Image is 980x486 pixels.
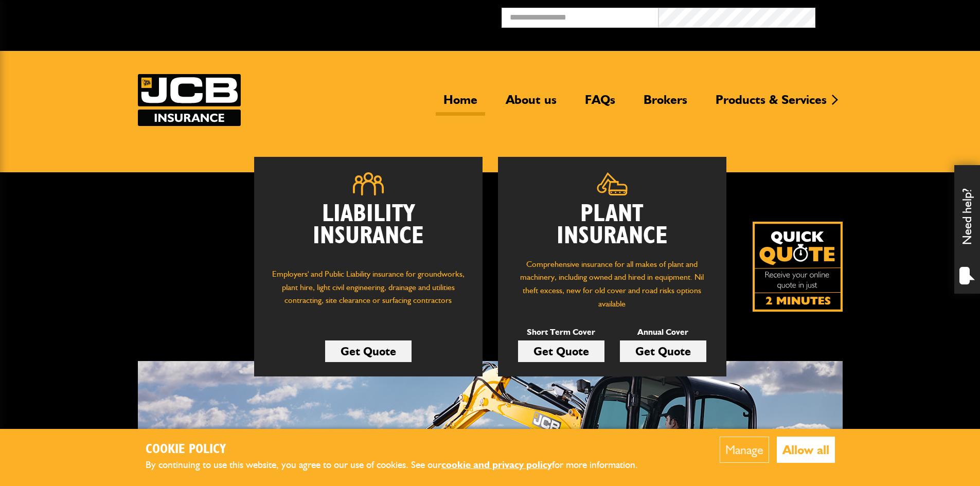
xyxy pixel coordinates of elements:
p: Annual Cover [620,326,706,339]
a: About us [498,92,564,116]
img: Quick Quote [753,222,843,312]
a: Get Quote [620,340,706,362]
a: Products & Services [708,92,834,116]
a: Get your insurance quote isn just 2-minutes [753,222,843,312]
p: Employers' and Public Liability insurance for groundworks, plant hire, light civil engineering, d... [270,267,467,317]
img: JCB Insurance Services logo [138,74,241,126]
p: Comprehensive insurance for all makes of plant and machinery, including owned and hired in equipm... [513,258,711,310]
a: cookie and privacy policy [441,459,552,471]
div: Need help? [954,165,980,294]
h2: Liability Insurance [270,203,467,258]
h2: Plant Insurance [513,203,711,247]
p: Short Term Cover [518,326,604,339]
a: Home [436,92,485,116]
h2: Cookie Policy [146,442,655,458]
a: Get Quote [518,340,604,362]
a: FAQs [577,92,623,116]
a: Get Quote [325,340,412,362]
p: By continuing to use this website, you agree to our use of cookies. See our for more information. [146,457,655,473]
button: Manage [720,437,769,463]
button: Broker Login [815,8,972,24]
button: Allow all [777,437,835,463]
a: JCB Insurance Services [138,74,241,126]
a: Brokers [636,92,695,116]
